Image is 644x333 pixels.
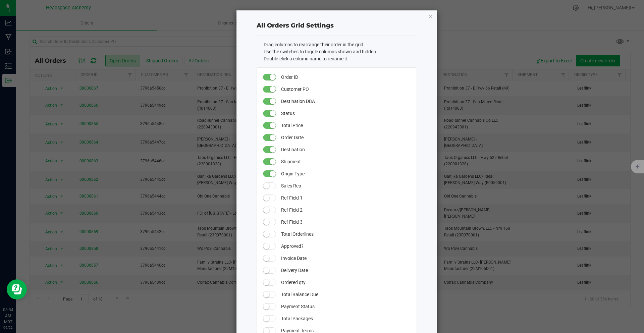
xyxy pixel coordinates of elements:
[281,204,410,216] span: Ref Field 2
[264,55,417,62] li: Double-click a column name to rename it.
[281,144,410,156] span: Destination
[281,240,410,252] span: Approved?
[281,313,410,325] span: Total Packages
[281,156,410,168] span: Shipment
[281,131,410,144] span: Order Date
[257,21,417,30] div: All Orders Grid Settings
[281,300,410,313] span: Payment Status
[281,107,410,119] span: Status
[281,216,410,228] span: Ref Field 3
[7,279,27,299] iframe: Resource center
[281,168,410,180] span: Origin Type
[281,119,410,131] span: Total Price
[264,41,417,48] li: Drag columns to rearrange their order in the grid.
[281,252,410,264] span: Invoice Date
[281,228,410,240] span: Total Orderlines
[281,276,410,288] span: Ordered qty
[281,71,410,83] span: Order ID
[281,192,410,204] span: Ref Field 1
[281,264,410,276] span: Delivery Date
[281,288,410,300] span: Total Balance Due
[264,48,417,55] li: Use the switches to toggle columns shown and hidden.
[281,83,410,95] span: Customer PO
[281,95,410,107] span: Destination DBA
[281,180,410,192] span: Sales Rep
